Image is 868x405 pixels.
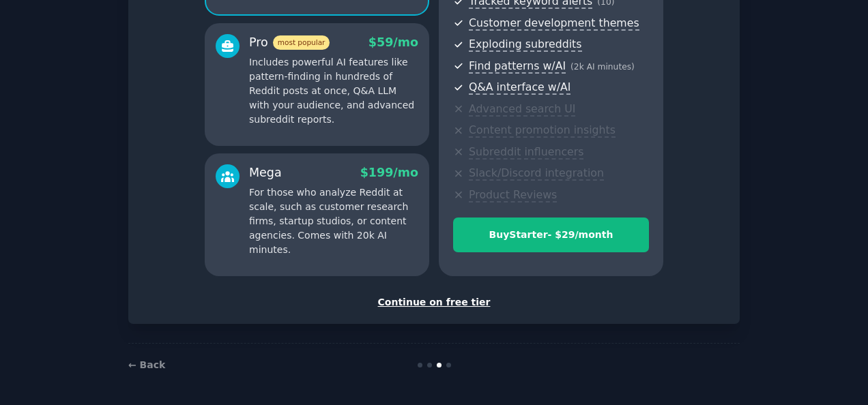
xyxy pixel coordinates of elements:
[249,164,282,181] div: Mega
[143,295,725,310] div: Continue on free tier
[249,55,418,127] p: Includes powerful AI features like pattern-finding in hundreds of Reddit posts at once, Q&A LLM w...
[469,123,616,138] span: Content promotion insights
[249,185,418,257] p: For those who analyze Reddit at scale, such as customer research firms, startup studios, or conte...
[469,16,639,31] span: Customer development themes
[570,62,635,72] span: ( 2k AI minutes )
[469,145,583,160] span: Subreddit influencers
[469,102,575,117] span: Advanced search UI
[453,217,649,252] button: BuyStarter- $29/month
[469,80,570,95] span: Q&A interface w/AI
[360,166,418,179] span: $ 199 /mo
[249,34,330,51] div: Pro
[273,35,330,50] span: most popular
[368,35,418,49] span: $ 59 /mo
[454,228,648,242] div: Buy Starter - $ 29 /month
[469,166,604,181] span: Slack/Discord integration
[469,59,566,74] span: Find patterns w/AI
[128,359,165,370] a: ← Back
[469,188,557,202] span: Product Reviews
[469,37,581,52] span: Exploding subreddits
